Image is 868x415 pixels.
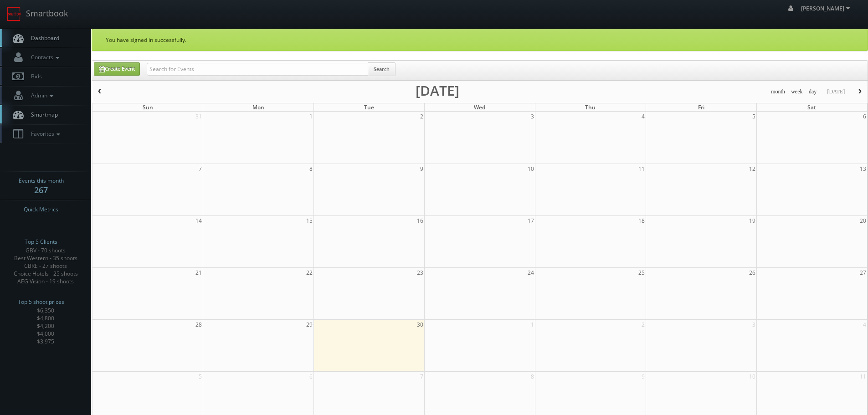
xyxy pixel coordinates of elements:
strong: 267 [34,184,48,195]
button: month [768,86,788,97]
span: 5 [751,112,756,121]
span: 13 [859,164,867,174]
img: smartbook-logo.png [7,7,21,21]
span: Smartmap [26,111,58,118]
span: 6 [862,112,867,121]
span: 31 [195,112,203,121]
span: Top 5 Clients [25,237,57,246]
span: Bids [26,72,42,80]
span: 7 [198,164,203,174]
span: 2 [419,112,424,121]
span: 28 [195,320,203,329]
span: 1 [308,112,313,121]
span: 29 [305,320,313,329]
span: 9 [641,372,646,381]
span: Mon [252,103,264,111]
span: Events this month [19,176,64,185]
span: 4 [641,112,646,121]
span: 18 [637,216,646,225]
span: 7 [419,372,424,381]
span: 21 [195,268,203,277]
span: 15 [305,216,313,225]
span: 8 [530,372,535,381]
span: Favorites [26,130,62,138]
span: 3 [530,112,535,121]
span: 17 [527,216,535,225]
span: 8 [308,164,313,174]
button: [DATE] [824,86,848,97]
span: 11 [859,372,867,381]
span: Thu [585,103,596,111]
span: 19 [748,216,756,225]
span: Contacts [26,53,62,61]
span: 4 [862,320,867,329]
span: Admin [26,92,56,99]
span: Wed [474,103,485,111]
span: Quick Metrics [24,205,58,214]
span: 6 [308,372,313,381]
span: 16 [416,216,424,225]
span: 30 [416,320,424,329]
input: Search for Events [147,63,368,76]
span: 11 [637,164,646,174]
span: 27 [859,268,867,277]
span: 10 [748,372,756,381]
span: Tue [364,103,374,111]
span: Sun [143,103,153,111]
p: You have signed in successfully. [106,36,854,44]
span: 26 [748,268,756,277]
span: 9 [419,164,424,174]
span: 25 [637,268,646,277]
span: 1 [530,320,535,329]
span: 14 [195,216,203,225]
span: Dashboard [26,34,59,42]
span: Fri [698,103,704,111]
a: Create Event [94,62,140,76]
span: 2 [641,320,646,329]
span: 24 [527,268,535,277]
button: day [806,86,820,97]
button: Search [368,62,395,76]
span: Sat [807,103,816,111]
span: 10 [527,164,535,174]
span: 20 [859,216,867,225]
h2: [DATE] [416,86,459,95]
button: week [788,86,806,97]
span: 22 [305,268,313,277]
span: 23 [416,268,424,277]
span: 5 [198,372,203,381]
span: Top 5 shoot prices [18,297,64,307]
span: 12 [748,164,756,174]
span: 3 [751,320,756,329]
span: [PERSON_NAME] [801,5,853,12]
